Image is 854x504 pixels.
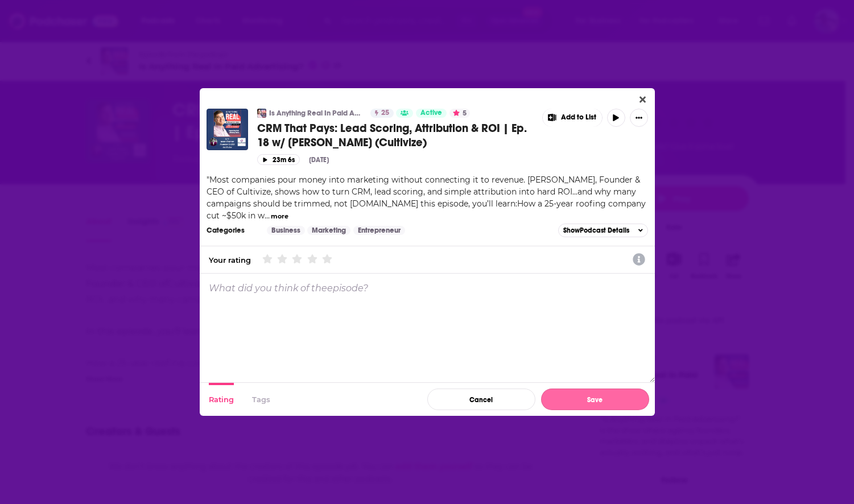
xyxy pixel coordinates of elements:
span: 25 [381,108,389,119]
button: Save [541,389,649,410]
button: Close [635,93,650,107]
button: ShowPodcast Details [558,224,648,237]
a: Active [416,109,447,118]
button: Cancel [427,389,535,410]
span: ... [265,210,270,221]
img: Is Anything Real In Paid Advertising? [257,109,266,118]
button: more [271,212,288,221]
a: CRM That Pays: Lead Scoring, Attribution & ROI | Ep. 18 w/ [PERSON_NAME] (Cultivize) [257,121,534,150]
button: Tags [252,383,270,416]
span: " [207,175,646,221]
p: What did you think of the episode ? [209,283,368,294]
span: Most companies pour money into marketing without connecting it to revenue. [PERSON_NAME], Founder... [207,175,646,221]
a: Business [267,226,305,235]
a: Show additional information [633,252,645,268]
button: Rating [209,383,234,416]
span: CRM That Pays: Lead Scoring, Attribution & ROI | Ep. 18 w/ [PERSON_NAME] (Cultivize) [257,121,527,150]
img: CRM That Pays: Lead Scoring, Attribution & ROI | Ep. 18 w/ Jason Kramer (Cultivize) [207,109,248,150]
button: 5 [449,109,470,118]
div: Your rating [209,255,251,265]
span: Show Podcast Details [563,226,629,234]
span: Active [420,108,442,119]
button: Show More Button [543,109,602,127]
button: Show More Button [630,109,648,127]
div: [DATE] [309,156,329,164]
a: 25 [370,109,394,118]
span: Add to List [561,113,596,122]
a: Is Anything Real In Paid Advertising? [269,109,363,118]
h3: Categories [207,226,258,235]
a: Entrepreneur [353,226,405,235]
a: Marketing [307,226,350,235]
button: 23m 6s [257,154,300,165]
